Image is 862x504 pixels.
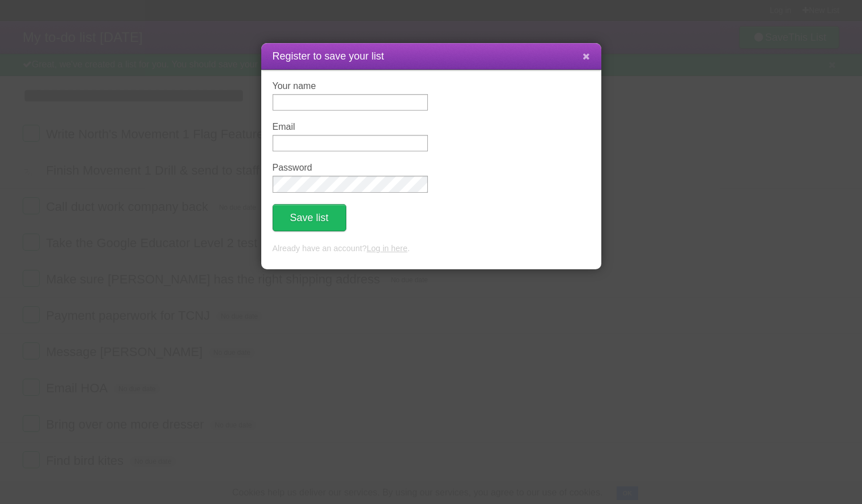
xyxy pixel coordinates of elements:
a: Log in here [367,244,407,253]
label: Email [273,122,428,132]
button: Save list [273,204,346,231]
h1: Register to save your list [273,49,590,64]
label: Your name [273,81,428,91]
p: Already have an account? . [273,243,590,255]
label: Password [273,163,428,173]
